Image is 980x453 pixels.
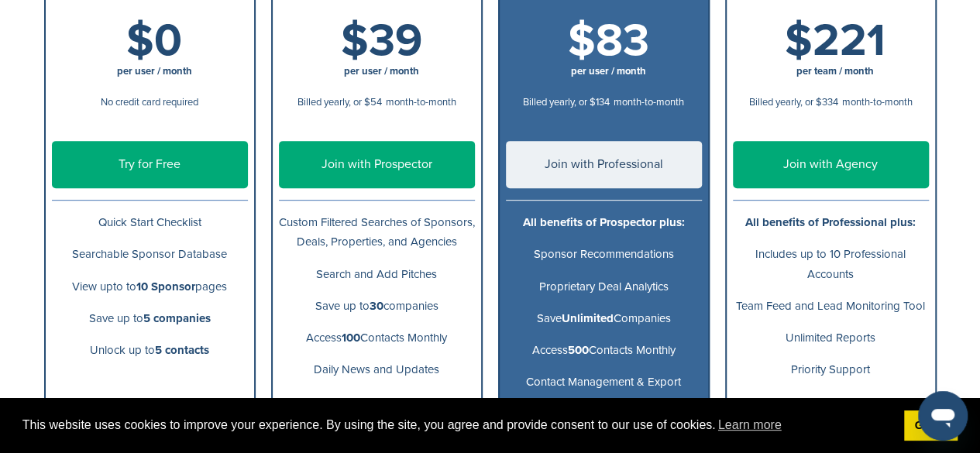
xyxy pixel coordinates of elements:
span: This website uses cookies to improve your experience. By using the site, you agree and provide co... [22,414,892,437]
b: 5 companies [143,311,211,325]
span: per team / month [796,65,874,77]
p: Contact Management & Export [506,372,702,392]
span: per user / month [344,65,419,77]
p: Save up to companies [279,297,475,316]
p: Save up to [52,309,248,328]
a: Join with Agency [733,141,929,188]
p: Unlock up to [52,341,248,360]
p: Priority Support [733,360,929,379]
span: Billed yearly, or $334 [749,96,838,108]
p: Custom Filtered Searches of Sponsors, Deals, Properties, and Agencies [279,213,475,252]
span: $39 [341,14,422,68]
p: Team Feed and Lead Monitoring Tool [733,297,929,316]
a: Join with Professional [506,141,702,188]
a: Join with Prospector [279,141,475,188]
span: Billed yearly, or $134 [523,96,610,108]
span: Billed yearly, or $54 [297,96,382,108]
p: Access Contacts Monthly [506,341,702,360]
p: Sponsor Recommendations [506,245,702,264]
p: Searchable Sponsor Database [52,245,248,264]
span: $221 [785,14,885,68]
b: 10 Sponsor [136,280,195,293]
b: 100 [342,331,360,345]
span: $0 [126,14,182,68]
span: $83 [568,14,649,68]
p: Includes up to 10 Professional Accounts [733,245,929,283]
p: Save Companies [506,309,702,328]
span: month-to-month [614,96,684,108]
span: month-to-month [842,96,913,108]
iframe: Button to launch messaging window [918,391,968,441]
p: View upto to pages [52,277,248,297]
p: Quick Start Checklist [52,213,248,232]
p: Unlimited Reports [733,328,929,348]
b: All benefits of Professional plus: [745,215,916,229]
span: per user / month [571,65,646,77]
b: 30 [370,299,383,313]
b: 500 [568,343,589,357]
p: Proprietary Deal Analytics [506,277,702,297]
a: dismiss cookie message [904,410,958,441]
p: Search and Add Pitches [279,265,475,284]
span: per user / month [117,65,192,77]
a: Try for Free [52,141,248,188]
b: All benefits of Prospector plus: [523,215,685,229]
p: Daily News and Updates [279,360,475,379]
span: month-to-month [386,96,456,108]
a: learn more about cookies [716,414,784,437]
b: 5 contacts [155,343,209,357]
b: Unlimited [562,311,614,325]
span: No credit card required [101,96,198,108]
p: Access Contacts Monthly [279,328,475,348]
